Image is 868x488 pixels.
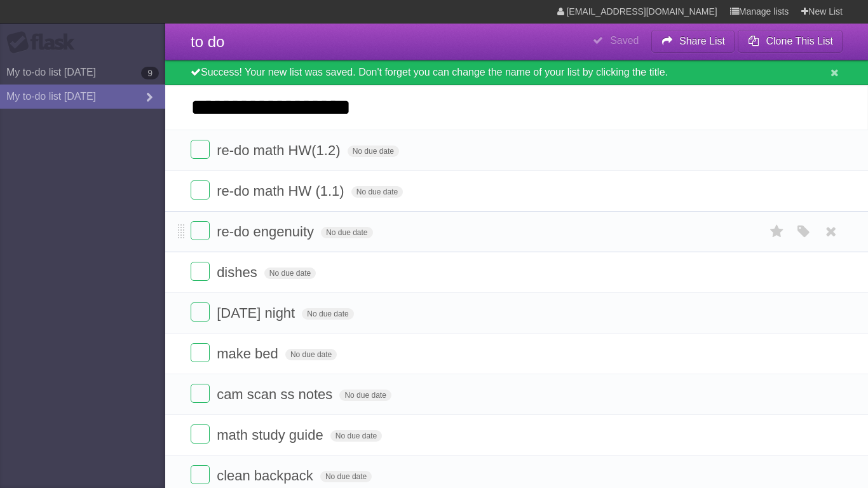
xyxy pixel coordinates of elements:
[320,471,372,482] span: No due date
[217,427,327,443] span: math study guide
[351,186,403,198] span: No due date
[165,60,868,85] div: Success! Your new list was saved. Don't forget you can change the name of your list by clicking t...
[264,268,316,279] span: No due date
[6,31,83,54] div: Flask
[191,33,224,50] span: to do
[302,308,353,320] span: No due date
[217,142,343,158] span: re-do math HW(1.2)
[191,302,210,322] label: Done
[191,221,210,240] label: Done
[191,424,210,444] label: Done
[217,224,317,240] span: re-do engenuity
[141,67,159,79] b: 9
[330,430,382,442] span: No due date
[610,35,639,46] b: Saved
[191,262,210,281] label: Done
[191,465,210,484] label: Done
[191,180,210,200] label: Done
[191,343,210,362] label: Done
[765,221,789,242] label: Star task
[217,305,298,321] span: [DATE] night
[651,30,735,53] button: Share List
[217,183,348,199] span: re-do math HW (1.1)
[217,346,281,362] span: make bed
[191,384,210,403] label: Done
[679,36,725,46] b: Share List
[217,264,261,280] span: dishes
[766,36,833,46] b: Clone This List
[217,468,316,484] span: clean backpack
[321,227,372,238] span: No due date
[191,140,210,159] label: Done
[217,386,336,402] span: cam scan ss notes
[285,349,337,360] span: No due date
[339,390,391,401] span: No due date
[738,30,843,53] button: Clone This List
[348,146,399,157] span: No due date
